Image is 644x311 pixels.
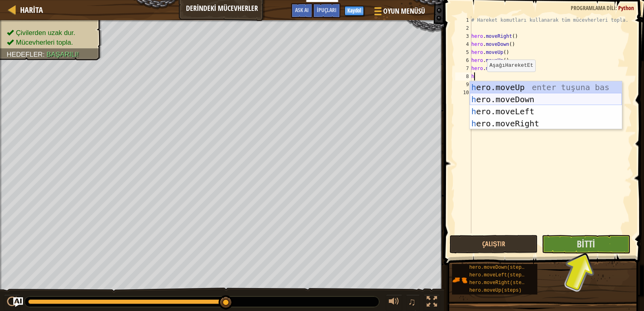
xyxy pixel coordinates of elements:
[469,280,530,286] span: hero.moveRight(steps)
[408,296,416,308] span: ♫
[452,272,467,288] img: portrait.png
[469,272,527,278] span: hero.moveLeft(steps)
[542,235,630,253] button: Bitti
[7,37,95,47] li: Mücevherleri topla.
[386,295,402,311] button: Sesi ayarla
[13,297,23,307] button: Ask AI
[16,29,75,37] span: Çivilerden uzak dur.
[489,62,533,68] code: AşağıHareketEt
[424,295,440,311] button: Tam ekran değiştir
[455,32,471,40] div: 3
[16,39,73,46] span: Mücevherleri topla.
[295,6,309,14] span: Ask AI
[571,4,615,12] span: Programlama dili
[455,48,471,56] div: 5
[7,51,43,58] span: Hedefler
[383,6,425,16] span: Oyun Menüsü
[469,288,522,293] span: hero.moveUp(steps)
[16,4,43,15] a: Harita
[43,51,46,58] span: :
[455,16,471,24] div: 1
[577,237,595,250] span: Bitti
[455,64,471,72] div: 7
[7,28,95,37] li: Çivilerden uzak dur.
[450,235,538,253] button: Çalıştır
[618,4,634,12] span: Python
[455,40,471,48] div: 4
[345,6,364,16] button: Kaydol
[368,3,430,22] button: Oyun Menüsü
[469,265,527,270] span: hero.moveDown(steps)
[615,4,618,12] span: :
[455,89,471,97] div: 10
[455,80,471,89] div: 9
[455,24,471,32] div: 2
[4,295,20,311] button: Ctrl + P: Play
[20,4,43,15] span: Harita
[406,295,420,311] button: ♫
[291,3,313,18] button: Ask AI
[317,6,336,14] span: İpuçları
[47,51,79,58] span: Başarılı!
[455,56,471,64] div: 6
[455,72,471,80] div: 8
